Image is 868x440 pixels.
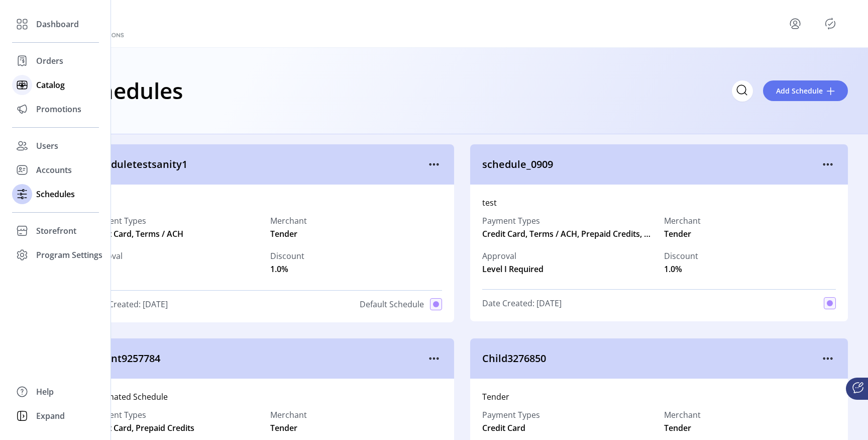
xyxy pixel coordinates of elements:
span: 1.0% [270,263,288,275]
span: Tender [270,228,297,240]
button: menu [426,350,442,367]
label: Payment Types [482,215,654,227]
span: Expand [36,410,65,422]
span: Users [36,140,58,152]
label: Merchant [270,409,307,421]
span: 1.0% [664,263,682,275]
label: Payment Types [482,409,540,421]
span: Child3276850 [482,351,820,366]
label: Discount [270,250,304,262]
span: Program Settings [36,249,102,261]
span: Credit Card, Terms / ACH [88,228,260,240]
label: Discount [664,250,698,262]
span: Accounts [36,164,72,176]
label: Payment Types [88,215,260,227]
span: Credit Card, Terms / ACH, Prepaid Credits, Apple Pay, Google Pay [482,228,654,240]
span: Tender [664,422,691,434]
span: Credit Card, Prepaid Credits [88,422,260,434]
span: Help [36,386,54,398]
button: Publisher Panel [822,16,838,32]
span: Date Created: [DATE] [88,298,168,310]
label: Merchant [270,215,307,227]
button: menu [426,156,442,172]
span: Level I Required [482,263,544,275]
span: Orders [36,55,63,67]
span: Schedules [36,188,75,200]
span: Parent9257784 [88,351,426,366]
span: Storefront [36,225,76,237]
label: Merchant [664,409,701,421]
button: menu [820,156,836,172]
span: Dashboard [36,18,79,30]
div: Tender [482,391,836,403]
h1: Schedules [76,73,183,108]
span: Default Schedule [360,298,424,310]
span: schedule_0909 [482,157,820,172]
label: Merchant [664,215,701,227]
span: scheduletestsanity1 [88,157,426,172]
input: Search [732,80,753,102]
span: Promotions [36,103,81,115]
button: Add Schedule [763,80,848,101]
span: Tender [270,422,297,434]
label: Approval [482,250,544,262]
span: Tender [664,228,691,240]
span: Add Schedule [776,85,823,96]
span: Date Created: [DATE] [482,297,562,309]
span: Catalog [36,79,65,91]
div: Automated Schedule [88,391,442,403]
div: test [88,197,442,209]
div: test [482,197,836,209]
label: Payment Types [88,409,260,421]
button: menu [787,16,803,32]
span: Credit Card [482,422,525,434]
button: menu [820,350,836,367]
